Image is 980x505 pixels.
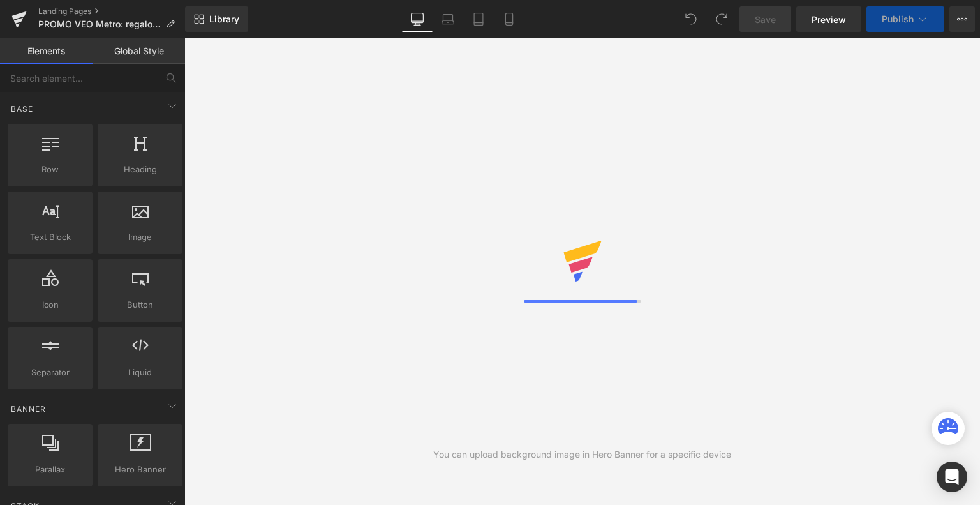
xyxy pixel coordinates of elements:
button: Redo [709,6,734,32]
a: New Library [185,6,248,32]
a: Mobile [494,6,524,32]
span: Image [101,230,179,244]
span: Liquid [101,366,179,379]
span: Save [755,13,776,26]
a: Global Style [93,38,185,64]
a: Desktop [402,6,433,32]
button: Undo [678,6,704,32]
a: Laptop [433,6,463,32]
span: Banner [10,403,47,415]
a: Landing Pages [38,6,185,17]
button: More [949,6,975,32]
span: Separator [11,366,89,379]
span: Library [209,13,239,25]
span: Preview [812,13,846,26]
span: Button [101,298,179,312]
span: Row [11,163,89,176]
span: PROMO VEO Metro: regalo Airtag [38,19,161,29]
span: Publish [882,14,914,24]
span: Base [10,103,34,115]
div: You can upload background image in Hero Banner for a specific device [433,448,731,462]
span: Parallax [11,463,89,476]
div: Open Intercom Messenger [937,462,967,492]
a: Preview [796,6,861,32]
button: Publish [866,6,944,32]
span: Text Block [11,230,89,244]
a: Tablet [463,6,494,32]
span: Heading [101,163,179,176]
span: Icon [11,298,89,312]
span: Hero Banner [101,463,179,476]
